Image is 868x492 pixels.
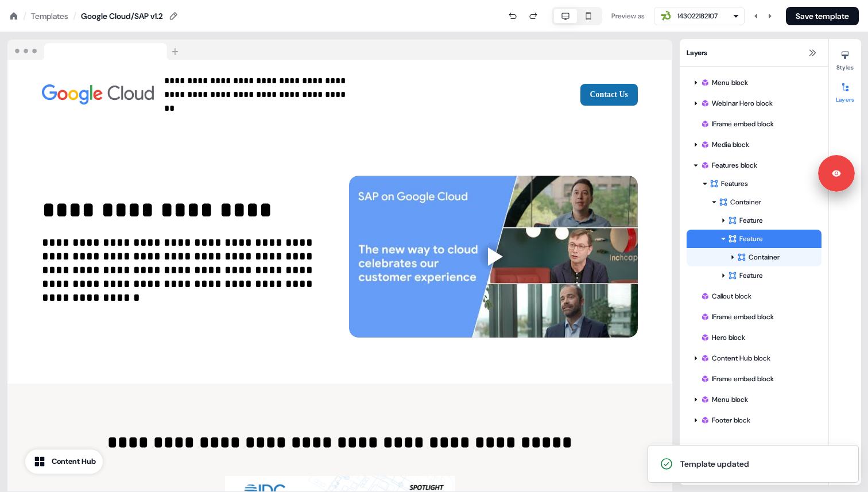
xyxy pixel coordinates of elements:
div: Container [687,248,821,266]
div: Footer block [700,414,817,426]
div: Callout block [700,290,817,302]
img: Image [42,69,154,121]
div: Media block [700,139,817,150]
div: Features block [700,160,817,171]
div: Google Cloud/SAP v1.2 [81,10,163,22]
div: Content Hub block [687,349,821,367]
div: Hero block [700,332,817,343]
button: 143022182107 [654,7,745,25]
div: Contact Us [358,84,638,106]
div: Media block [687,135,821,154]
div: FeatureContainer [687,230,821,266]
a: Templates [31,10,68,22]
div: Hero block [687,328,821,347]
div: Feature [728,233,817,245]
div: Feature [687,266,821,285]
div: Features blockFeaturesContainerFeatureFeatureContainerFeature [687,156,821,285]
div: Feature [728,215,817,226]
div: Features [710,178,817,189]
button: Styles [829,46,861,71]
div: 143022182107 [677,10,718,22]
div: Footer block [687,411,821,429]
div: Feature [687,211,821,230]
div: Content Hub [52,456,96,467]
div: Menu block [687,390,821,409]
div: IFrame embed block [687,370,821,388]
button: Contact Us [580,84,638,106]
div: Layers [680,39,828,67]
div: Content Hub block [700,352,817,364]
div: IFrame embed block [687,115,821,133]
div: ContainerFeatureFeatureContainerFeature [687,193,821,285]
div: FeaturesContainerFeatureFeatureContainerFeature [687,175,821,285]
div: Callout block [687,287,821,305]
div: Webinar Hero block [700,98,817,109]
div: Container [737,251,817,263]
div: Template updated [680,458,749,470]
div: Preview as [611,10,645,22]
img: Browser topbar [7,40,184,60]
div: Webinar Hero block [687,94,821,113]
div: Menu block [700,77,817,88]
button: Layers [829,78,861,103]
div: / [73,10,76,22]
div: IFrame embed block [700,373,817,385]
div: IFrame embed block [700,118,817,130]
div: Menu block [687,73,821,92]
div: Container [719,196,817,208]
div: Menu block [700,394,817,405]
button: Save template [786,7,859,25]
div: IFrame embed block [687,308,821,326]
div: IFrame embed block [700,311,817,323]
button: Content Hub [25,450,103,474]
div: / [23,10,26,22]
div: Feature [728,270,817,281]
